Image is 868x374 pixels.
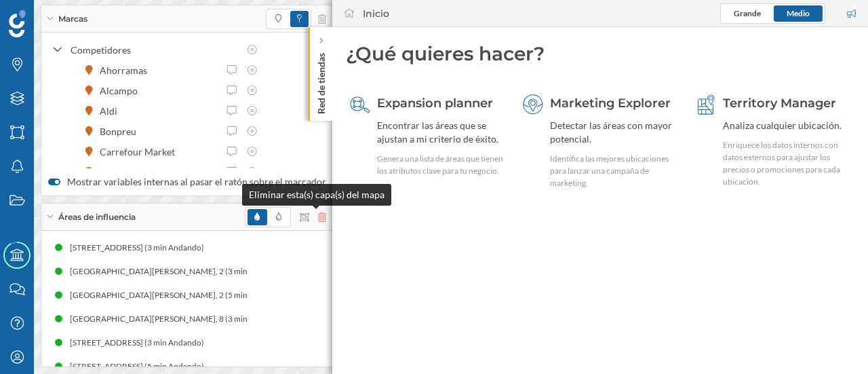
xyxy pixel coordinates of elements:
[377,119,505,146] div: Encontrar las áreas que se ajustan a mi criterio de éxito.
[723,96,836,111] span: Territory Manager
[696,94,716,115] img: territory-manager.svg
[723,119,850,132] div: Analiza cualquier ubicación.
[71,43,239,57] div: Competidores
[70,288,292,302] div: [GEOGRAPHIC_DATA][PERSON_NAME], 2 (5 min Andando)
[70,265,292,278] div: [GEOGRAPHIC_DATA][PERSON_NAME], 2 (3 min Andando)
[100,104,124,118] div: Aldi
[9,10,26,37] img: Geoblink Logo
[346,41,854,67] div: ¿Qué quieres hacer?
[100,124,143,138] div: Bonpreu
[350,94,370,115] img: search-areas.svg
[377,153,505,177] div: Genera una lista de áreas que tienen los atributos clave para tu negocio.
[787,8,810,18] span: Medio
[70,312,292,326] div: [GEOGRAPHIC_DATA][PERSON_NAME], 8 (3 min Andando)
[363,7,389,20] div: Inicio
[377,96,493,111] span: Expansion planner
[100,165,151,179] div: Coaliment
[523,94,543,115] img: explorer.svg
[734,8,761,18] span: Grande
[58,13,87,25] span: Marcas
[100,63,154,77] div: Ahorramas
[100,83,144,98] div: Alcampo
[550,119,677,146] div: Detectar las áreas con mayor potencial.
[27,10,75,22] span: Soporte
[550,153,677,189] div: Identifica las mejores ubicaciones para lanzar una campaña de marketing.
[70,336,211,350] div: [STREET_ADDRESS] (3 min Andando)
[70,241,211,255] div: [STREET_ADDRESS] (3 min Andando)
[550,96,671,111] span: Marketing Explorer
[58,211,136,223] span: Áreas de influencia
[315,48,328,114] p: Red de tiendas
[70,360,211,373] div: [STREET_ADDRESS] (5 min Andando)
[723,139,850,188] div: Enriquece los datos internos con datos externos para ajustar los precios o promociones para cada ...
[100,145,182,159] div: Carrefour Market
[48,175,326,189] label: Mostrar variables internas al pasar el ratón sobre el marcador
